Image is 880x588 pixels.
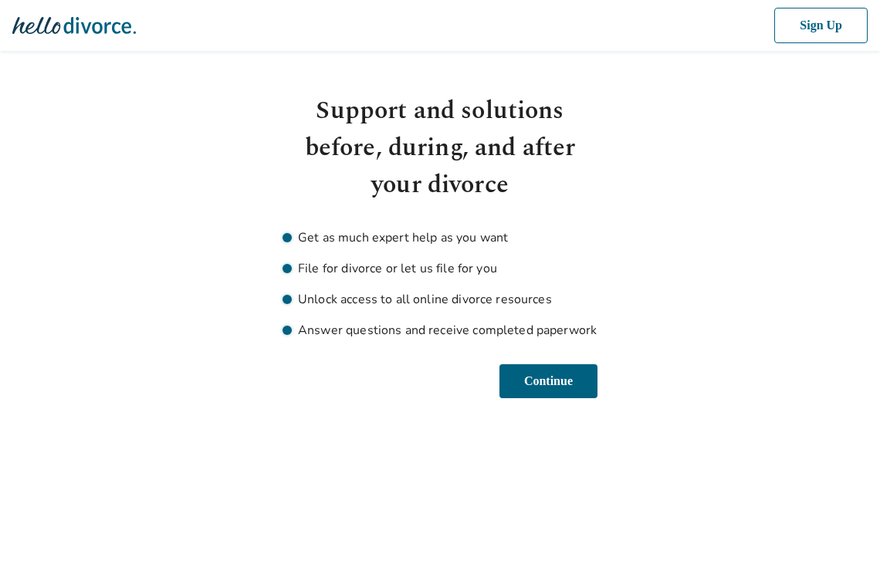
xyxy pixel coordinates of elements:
[283,228,597,247] li: Get as much expert help as you want
[283,93,597,204] h1: Support and solutions before, during, and after your divorce
[496,364,597,398] button: Continue
[12,10,136,41] img: Hello Divorce Logo
[283,321,597,340] li: Answer questions and receive completed paperwork
[283,259,597,278] li: File for divorce or let us file for you
[283,290,597,309] li: Unlock access to all online divorce resources
[771,8,868,43] button: Sign Up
